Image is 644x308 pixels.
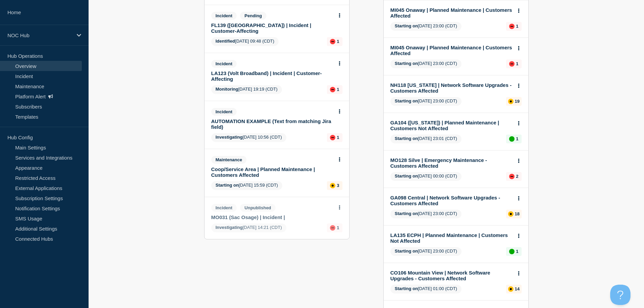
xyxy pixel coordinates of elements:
div: affected [508,99,514,104]
p: 1 [337,39,339,44]
span: Maintenance [211,156,247,164]
span: Investigating [216,225,243,230]
a: MI045 Onaway | Planned Maintenance | Customers Affected [390,45,512,56]
span: Investigating [216,135,243,140]
span: [DATE] 15:59 (CDT) [211,181,283,190]
a: Coop/Service Area | Planned Maintenance | Customers Affected [211,166,333,178]
span: [DATE] 23:00 (CDT) [390,97,462,106]
a: MO031 (Sac Osage) | Incident | [211,214,333,220]
span: Identified [216,39,235,44]
a: LA135 ECPH | Planned Maintenance | Customers Not Affected [390,232,512,244]
div: affected [508,211,514,217]
a: CO106 Mountain View | Network Software Upgrades - Customers Affected [390,270,512,281]
p: 1 [516,24,518,29]
span: Starting on [395,173,418,179]
span: [DATE] 23:00 (CDT) [390,247,462,256]
div: down [330,225,335,231]
span: Incident [211,108,237,116]
span: Pending [240,12,266,20]
span: Starting on [216,183,239,188]
p: 1 [337,225,339,230]
span: Starting on [395,23,418,28]
a: MI045 Onaway | Planned Maintenance | Customers Affected [390,7,512,19]
div: affected [508,286,514,292]
p: 18 [515,211,520,216]
p: 1 [516,249,518,254]
p: 2 [516,174,518,179]
p: 1 [337,135,339,140]
span: [DATE] 19:19 (CDT) [211,85,282,94]
span: [DATE] 23:00 (CDT) [390,60,462,68]
div: down [330,39,335,44]
span: Unpublished [240,204,276,212]
span: [DATE] 23:00 (CDT) [390,210,462,218]
a: NH118 [US_STATE] | Network Software Upgrades - Customers Affected [390,82,512,94]
p: 1 [516,136,518,141]
div: down [330,87,335,92]
span: [DATE] 23:01 (CDT) [390,135,462,143]
a: LA123 (Volt Broadband) | Incident | Customer-Affecting [211,70,333,82]
p: 3 [337,183,339,188]
span: Starting on [395,286,418,291]
span: Starting on [395,211,418,216]
span: Starting on [395,248,418,254]
span: Incident [211,60,237,68]
p: 14 [515,286,520,291]
span: Monitoring [216,87,238,92]
span: Starting on [395,136,418,141]
div: down [509,24,515,29]
span: [DATE] 10:56 (CDT) [211,133,286,142]
a: MO128 Silve | Emergency Maintenance - Customers Affected [390,157,512,169]
p: 1 [337,87,339,92]
span: Starting on [395,61,418,66]
div: down [509,174,515,179]
a: AUTOMATION EXAMPLE (Text from matching Jira field) [211,118,333,130]
a: GA098 Central | Network Software Upgrades - Customers Affected [390,195,512,206]
span: Starting on [395,98,418,103]
span: [DATE] 00:00 (CDT) [390,172,462,181]
span: [DATE] 09:48 (CDT) [211,37,279,46]
iframe: Help Scout Beacon - Open [610,285,630,305]
div: affected [330,183,335,188]
a: GA104 ([US_STATE]) | Planned Maintenance | Customers Not Affected [390,120,512,131]
span: [DATE] 23:00 (CDT) [390,22,462,31]
p: 1 [516,61,518,66]
p: NOC Hub [7,32,72,38]
div: up [509,136,515,142]
a: FL139 ([GEOGRAPHIC_DATA]) | Incident | Customer-Affecting [211,22,333,34]
span: Incident [211,12,237,20]
div: up [509,249,515,254]
span: [DATE] 14:21 (CDT) [211,223,286,232]
div: down [509,61,515,67]
div: down [330,135,335,140]
span: Incident [211,204,237,212]
span: [DATE] 01:00 (CDT) [390,285,462,293]
p: 19 [515,99,520,104]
